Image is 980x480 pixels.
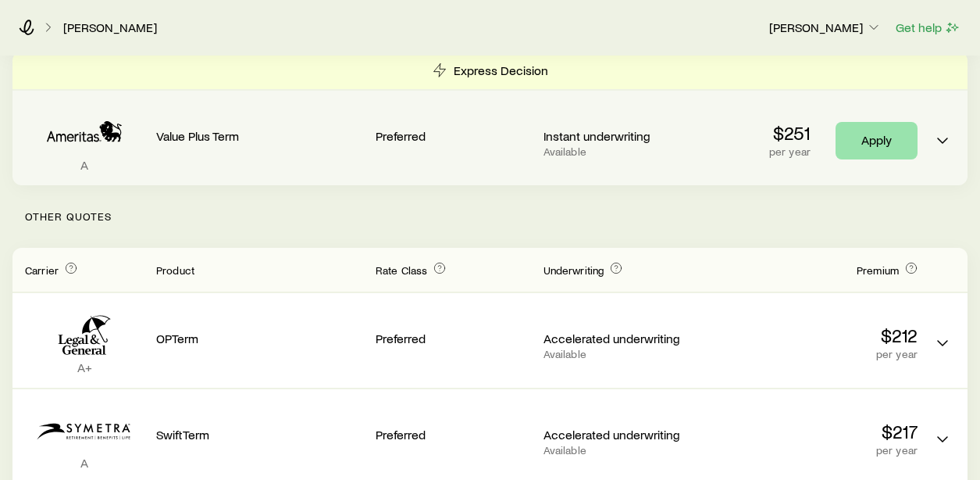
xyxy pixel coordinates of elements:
p: $212 [711,324,918,346]
p: $217 [711,421,918,442]
span: Rate Class [376,263,428,277]
p: Value Plus Term [156,128,363,144]
p: A [25,455,144,471]
p: OPTerm [156,331,363,346]
span: Premium [857,263,899,277]
a: [PERSON_NAME] [62,20,158,35]
p: Accelerated underwriting [543,427,699,442]
p: Available [543,444,699,457]
span: Product [156,263,194,277]
p: SwiftTerm [156,427,363,442]
p: A+ [25,360,144,375]
p: per year [711,444,918,457]
span: Carrier [25,263,59,277]
p: Available [543,348,699,360]
p: A [25,157,144,173]
p: Other Quotes [12,185,968,248]
div: Term quotes [12,52,968,185]
p: Available [543,145,699,158]
button: Get help [895,19,961,37]
p: $251 [769,122,811,144]
p: Preferred [376,427,531,442]
p: [PERSON_NAME] [769,20,882,35]
a: Apply [836,122,918,159]
p: Express Decision [454,63,548,78]
p: per year [769,145,811,158]
p: Preferred [376,128,531,144]
p: Accelerated underwriting [543,331,699,346]
span: Underwriting [543,263,604,277]
button: [PERSON_NAME] [768,19,882,38]
p: Instant underwriting [543,128,699,144]
p: Preferred [376,331,531,346]
p: per year [711,348,918,360]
